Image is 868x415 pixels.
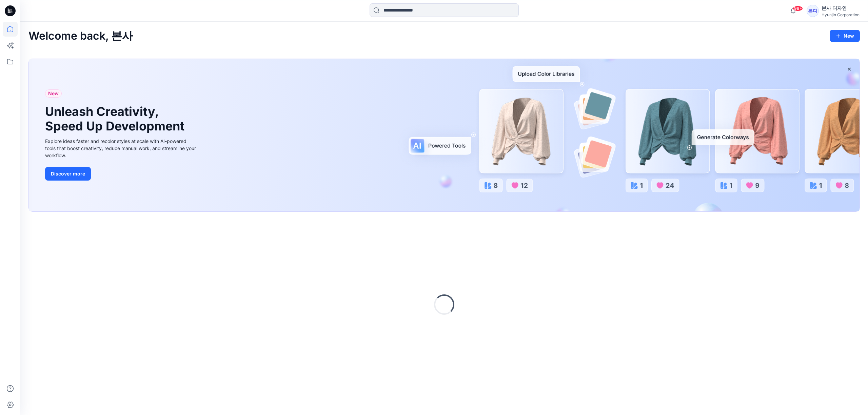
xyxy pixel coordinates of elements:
[793,6,803,11] span: 99+
[807,5,819,17] div: 본디
[822,4,860,12] div: 본사 디자인
[45,167,198,181] a: Discover more
[45,138,198,159] div: Explore ideas faster and recolor styles at scale with AI-powered tools that boost creativity, red...
[822,12,860,17] div: Hyunjin Corporation
[45,104,188,133] h1: Unleash Creativity, Speed Up Development
[45,167,91,181] button: Discover more
[48,89,59,98] span: New
[28,30,133,42] h2: Welcome back, 본사
[830,30,860,42] button: New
